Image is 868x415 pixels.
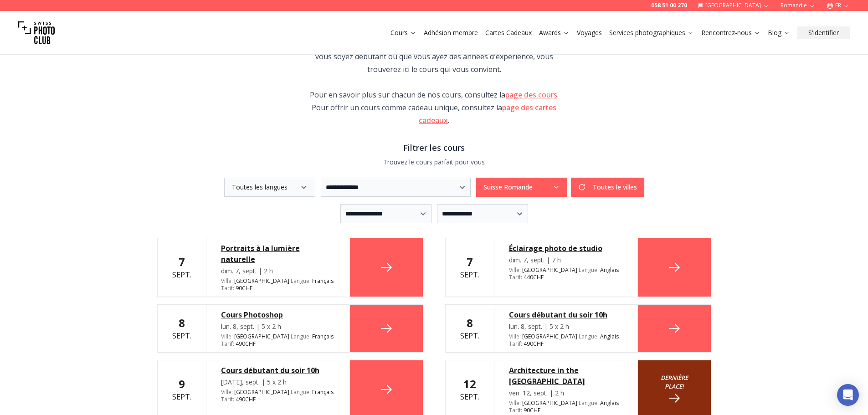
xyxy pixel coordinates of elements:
b: 8 [179,315,185,330]
div: sept. [460,255,479,280]
button: Services photographiques [606,26,698,39]
span: Tarif : [221,284,234,292]
button: Rencontrez-nous [698,26,764,39]
span: Tarif : [509,273,522,281]
a: Voyages [577,28,602,37]
a: Cours débutant du soir 10h [509,309,623,320]
button: Toutes le villes [571,178,644,197]
span: Ville : [509,333,521,340]
button: Cours [387,26,420,39]
b: 12 [463,376,476,391]
span: Ville : [509,399,521,407]
div: Pour en savoir plus sur chacun de nos cours, consultez la . Pour offrir un cours comme cadeau uni... [303,88,565,127]
span: Français [312,333,334,340]
a: 058 51 00 270 [651,2,687,9]
a: Architecture in the [GEOGRAPHIC_DATA] [509,365,623,387]
a: Cartes Cadeaux [485,28,532,37]
span: Tarif : [221,395,234,403]
button: Voyages [573,26,606,39]
span: Ville : [509,266,521,274]
p: Trouvez le cours parfait pour vous [157,158,711,167]
div: sept. [460,377,479,402]
a: Éclairage photo de studio [509,243,623,254]
a: Cours Photoshop [221,309,335,320]
button: Cartes Cadeaux [482,26,535,39]
span: Français [312,277,334,285]
div: [GEOGRAPHIC_DATA] 490 CHF [221,333,335,348]
div: sept. [460,316,479,341]
span: Ville : [221,388,233,396]
a: Blog [768,28,790,37]
div: [GEOGRAPHIC_DATA] 440 CHF [509,266,623,281]
b: 7 [179,254,185,269]
small: Dernière place! [652,374,696,391]
span: Tarif : [221,340,234,348]
div: sept. [172,316,191,341]
span: Langue : [291,388,311,396]
a: Portraits à la lumière naturelle [221,243,335,265]
div: ven. 12, sept. | 2 h [509,389,623,398]
a: Adhésion membre [424,28,478,37]
div: sept. [172,377,191,402]
button: Toutes les langues [224,178,315,197]
img: Swiss photo club [18,15,55,51]
span: Tarif : [509,340,522,348]
a: Cours débutant du soir 10h [221,365,335,376]
span: Tarif : [509,406,522,414]
span: Ville : [221,333,233,340]
div: [GEOGRAPHIC_DATA] 90 CHF [221,277,335,292]
a: Rencontrez-nous [701,28,760,37]
button: Blog [764,26,794,39]
b: 8 [467,315,473,330]
span: Langue : [291,277,311,285]
span: Anglais [600,266,619,274]
b: 7 [467,254,473,269]
span: Ville : [221,277,233,285]
a: Cours [390,28,416,37]
h3: Filtrer les cours [157,141,711,154]
button: Suisse Romande [476,178,567,197]
span: Langue : [291,333,311,340]
div: sept. [172,255,191,280]
span: Anglais [600,333,619,340]
div: dim. 7, sept. | 2 h [221,266,335,276]
button: Awards [535,26,573,39]
div: [GEOGRAPHIC_DATA] 90 CHF [509,400,623,414]
a: Services photographiques [609,28,694,37]
div: Open Intercom Messenger [837,384,859,406]
div: dim. 7, sept. | 7 h [509,256,623,265]
button: Adhésion membre [420,26,482,39]
div: lun. 8, sept. | 5 x 2 h [221,322,335,331]
span: Langue : [579,266,599,274]
a: page des cours [505,90,557,100]
div: [DATE], sept. | 5 x 2 h [221,378,335,387]
button: S'identifier [797,26,850,39]
span: Langue : [579,399,599,407]
b: 9 [179,376,185,391]
div: [GEOGRAPHIC_DATA] 490 CHF [509,333,623,348]
div: [GEOGRAPHIC_DATA] 490 CHF [221,389,335,403]
a: Awards [539,28,570,37]
div: lun. 8, sept. | 5 x 2 h [509,322,623,331]
span: Français [312,389,334,396]
span: Anglais [600,400,619,407]
span: Langue : [579,333,599,340]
